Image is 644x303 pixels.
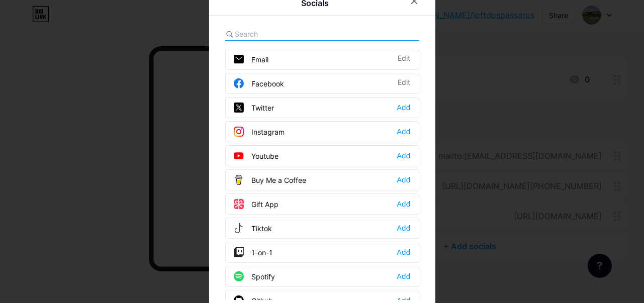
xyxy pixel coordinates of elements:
div: Spotify [234,271,275,281]
div: Gift App [234,199,279,209]
input: Search [235,29,346,39]
div: 1-on-1 [234,247,273,257]
div: Add [397,199,410,209]
div: Youtube [234,151,279,161]
div: Add [397,103,410,113]
div: Tiktok [234,223,272,233]
div: Add [397,247,410,257]
div: Add [397,151,410,161]
div: Email [234,54,269,64]
div: Facebook [234,78,285,88]
div: Add [397,127,410,137]
div: Buy Me a Coffee [234,175,307,185]
div: Add [397,271,410,281]
div: Twitter [234,103,274,113]
div: Edit [398,78,411,88]
div: Edit [398,54,411,64]
div: Add [397,223,410,233]
div: Add [397,175,410,185]
div: Instagram [234,127,285,137]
